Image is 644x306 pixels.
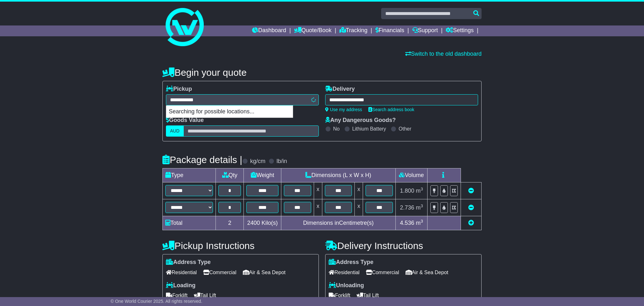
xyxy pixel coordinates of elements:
span: m [416,188,423,194]
h4: Delivery Instructions [325,240,482,251]
span: Tail Lift [357,290,379,300]
a: Settings [446,25,474,36]
sup: 3 [421,203,423,208]
span: Commercial [203,267,236,277]
label: Pickup [166,86,192,93]
label: No [333,126,339,132]
a: Add new item [468,220,474,226]
span: Residential [329,267,360,277]
td: Weight [244,168,281,182]
span: Commercial [366,267,399,277]
label: Goods Value [166,117,204,124]
label: Loading [166,282,195,289]
span: Air & Sea Depot [243,267,286,277]
label: Other [399,126,411,132]
label: lb/in [277,158,287,165]
a: Remove this item [468,188,474,194]
span: Forklift [166,290,188,300]
p: Searching for possible locations... [166,106,293,118]
td: Qty [216,168,244,182]
label: Address Type [329,259,373,266]
span: 2400 [247,220,260,226]
td: 2 [216,216,244,230]
span: m [416,204,423,211]
span: 2.736 [400,204,414,211]
span: Tail Lift [194,290,216,300]
span: m [416,220,423,226]
span: Forklift [329,290,350,300]
label: AUD [166,125,184,137]
a: Switch to the old dashboard [405,51,482,57]
sup: 3 [421,219,423,224]
td: x [314,182,322,199]
td: Dimensions (L x W x H) [281,168,396,182]
a: Remove this item [468,204,474,211]
td: Total [163,216,216,230]
a: Tracking [339,25,367,36]
sup: 3 [421,187,423,191]
span: Residential [166,267,197,277]
a: Dashboard [252,25,286,36]
span: 1.800 [400,188,414,194]
td: Type [163,168,216,182]
label: Lithium Battery [352,126,386,132]
td: x [355,199,363,216]
a: Search address book [368,107,414,112]
label: Delivery [325,86,355,93]
a: Use my address [325,107,362,112]
td: x [314,199,322,216]
h4: Pickup Instructions [162,240,319,251]
h4: Package details | [162,154,242,165]
label: Any Dangerous Goods? [325,117,396,124]
span: 4.536 [400,220,414,226]
label: kg/cm [250,158,265,165]
a: Quote/Book [294,25,332,36]
h4: Begin your quote [162,67,482,78]
label: Unloading [329,282,364,289]
span: © One World Courier 2025. All rights reserved. [111,299,202,304]
td: Volume [395,168,427,182]
td: x [355,182,363,199]
td: Dimensions in Centimetre(s) [281,216,396,230]
a: Financials [375,25,404,36]
a: Support [412,25,438,36]
span: Air & Sea Depot [406,267,449,277]
label: Address Type [166,259,211,266]
td: Kilo(s) [244,216,281,230]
